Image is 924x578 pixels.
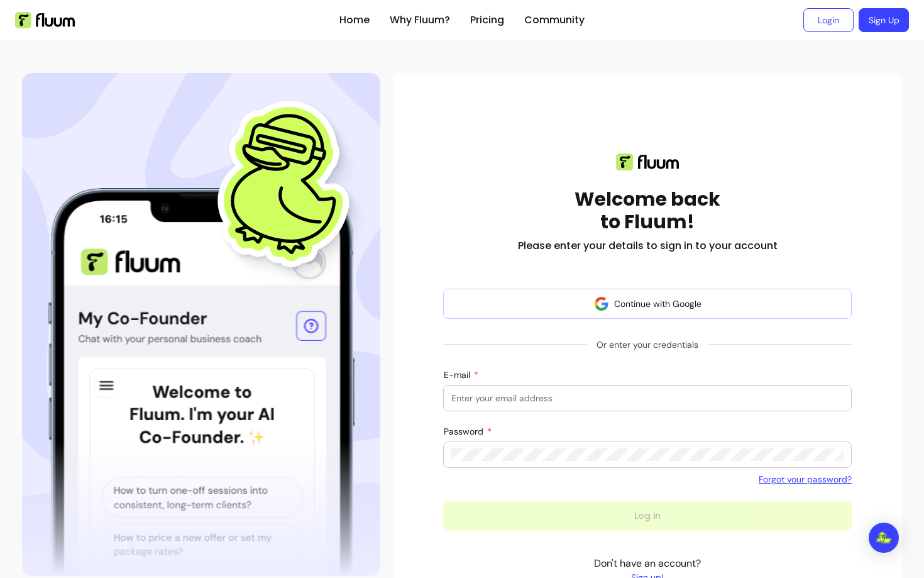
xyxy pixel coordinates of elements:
[869,523,899,553] div: Open Intercom Messenger
[586,333,708,356] span: Or enter your credentials
[443,289,852,319] button: Continue with Google
[616,153,679,170] img: Fluum logo
[594,296,609,311] img: avatar
[444,426,486,437] span: Password
[470,13,504,28] a: Pricing
[803,8,854,32] a: Login
[451,392,844,404] input: E-mail
[15,12,75,28] img: Fluum Logo
[518,238,778,253] h2: Please enter your details to sign in to your account
[390,13,450,28] a: Why Fluum?
[759,473,852,486] a: Forgot your password?
[444,369,473,381] span: E-mail
[524,13,585,28] a: Community
[451,448,844,461] input: Password
[859,8,909,32] a: Sign Up
[339,13,370,28] a: Home
[575,188,720,233] h1: Welcome back to Fluum!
